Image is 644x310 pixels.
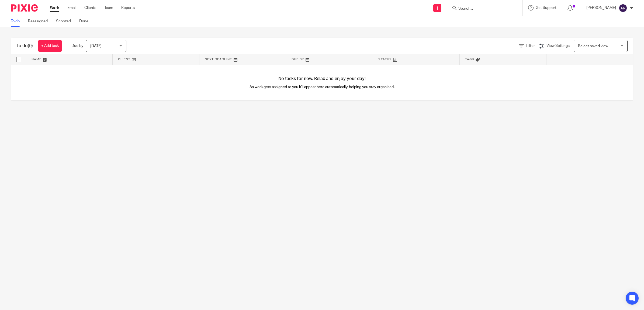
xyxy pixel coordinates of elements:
[38,40,62,52] a: + Add task
[11,4,38,12] img: Pixie
[546,44,570,48] span: View Settings
[121,5,135,11] a: Reports
[536,6,556,10] span: Get Support
[90,44,102,48] span: [DATE]
[84,5,96,11] a: Clients
[619,4,627,12] img: svg%3E
[67,5,76,11] a: Email
[50,5,59,11] a: Work
[11,76,633,82] h4: No tasks for now. Relax and enjoy your day!
[16,43,33,49] h1: To do
[56,16,75,27] a: Snoozed
[458,6,506,11] input: Search
[28,16,52,27] a: Reassigned
[167,84,477,90] p: As work gets assigned to you it'll appear here automatically, helping you stay organised.
[526,44,535,48] span: Filter
[11,16,24,27] a: To do
[465,58,474,61] span: Tags
[104,5,113,11] a: Team
[578,44,608,48] span: Select saved view
[71,43,83,48] p: Due by
[586,5,616,11] p: [PERSON_NAME]
[28,44,33,48] span: (0)
[79,16,92,27] a: Done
